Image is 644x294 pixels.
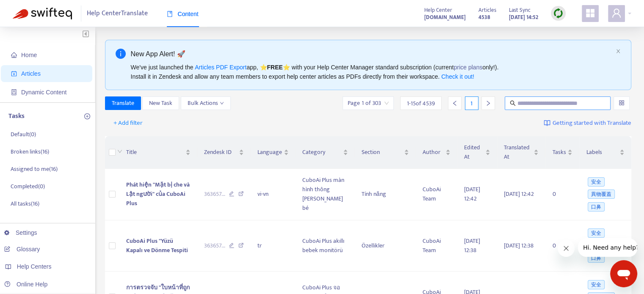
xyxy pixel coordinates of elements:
[578,238,637,257] iframe: 会社からのメッセージ
[586,148,618,157] span: Labels
[107,116,149,130] button: + Add filter
[504,189,534,199] span: [DATE] 12:42
[21,52,37,58] span: Home
[424,5,452,15] span: Help Center
[558,240,575,257] iframe: メッセージを閉じる
[119,136,197,169] th: Title
[464,143,484,162] span: Edited At
[478,13,490,22] strong: 4538
[545,220,579,272] td: 0
[142,96,179,110] button: New Task
[545,136,579,169] th: Tasks
[611,8,622,18] span: user
[204,148,237,157] span: Zendesk ID
[504,143,532,162] span: Translated At
[509,5,531,15] span: Last Sync
[544,116,631,130] a: Getting started with Translate
[544,120,550,126] img: image-link
[588,228,605,238] span: 安全
[204,190,225,199] span: 363657 ...
[553,118,631,128] span: Getting started with Translate
[131,49,613,59] div: New App Alert! 🚀
[302,148,341,157] span: Category
[478,5,496,15] span: Articles
[11,71,17,77] span: account-book
[4,281,47,288] a: Online Help
[452,100,458,106] span: left
[204,241,225,250] span: 363657 ...
[11,182,45,191] p: Completed ( 0 )
[167,11,199,17] span: Content
[464,236,480,255] span: [DATE] 12:38
[167,11,173,17] span: book
[17,263,52,270] span: Help Centers
[355,169,416,220] td: Tính năng
[296,220,355,272] td: CuboAi Plus akıllı bebek monitörü
[616,49,621,54] button: close
[11,130,36,139] p: Default ( 0 )
[296,169,355,220] td: CuboAi Plus màn hình thông [PERSON_NAME] bé
[251,220,296,272] td: tr
[149,99,172,108] span: New Task
[87,5,148,22] span: Help Center Translate
[251,169,296,220] td: vi-vn
[257,148,282,157] span: Language
[416,169,457,220] td: CuboAi Team
[545,169,579,220] td: 0
[465,96,478,110] div: 1
[117,149,122,154] span: down
[112,99,134,108] span: Translate
[188,99,224,108] span: Bulk Actions
[5,6,61,13] span: Hi. Need any help?
[588,190,615,199] span: 異物覆蓋
[616,49,621,54] span: close
[362,148,402,157] span: Section
[11,147,49,156] p: Broken links ( 16 )
[251,136,296,169] th: Language
[126,180,190,208] span: Phát hiện "Mặt bị che và Lật người" của CuboAi Plus
[21,89,66,96] span: Dynamic Content
[579,136,631,169] th: Labels
[610,260,637,287] iframe: メッセージングウィンドウを開くボタン
[4,229,37,236] a: Settings
[552,148,566,157] span: Tasks
[8,111,25,121] p: Tasks
[509,13,538,22] strong: [DATE] 14:52
[454,64,483,71] a: price plans
[11,199,39,208] p: All tasks ( 16 )
[181,96,231,110] button: Bulk Actionsdown
[267,64,282,71] b: FREE
[457,136,497,169] th: Edited At
[588,280,605,289] span: 安全
[195,64,246,71] a: Articles PDF Export
[197,136,251,169] th: Zendesk ID
[553,8,564,19] img: sync.dc5367851b00ba804db3.png
[485,100,491,106] span: right
[126,236,188,255] span: CuboAi Plus "Yüzü Kapalı ve Dönme Tespiti
[510,100,516,106] span: search
[423,148,444,157] span: Author
[11,52,17,58] span: home
[504,241,533,250] span: [DATE] 12:38
[441,73,474,80] a: Check it out!
[21,70,41,77] span: Articles
[116,49,126,59] span: info-circle
[4,246,40,253] a: Glossary
[407,99,435,108] span: 1 - 15 of 4539
[588,253,605,263] span: 口鼻
[464,184,480,203] span: [DATE] 12:42
[416,220,457,272] td: CuboAi Team
[416,136,457,169] th: Author
[296,136,355,169] th: Category
[355,136,416,169] th: Section
[424,12,466,22] a: [DOMAIN_NAME]
[113,118,143,128] span: + Add filter
[585,8,595,18] span: appstore
[588,177,605,187] span: 安全
[126,148,184,157] span: Title
[588,202,605,212] span: 口鼻
[11,89,17,95] span: container
[84,113,90,119] span: plus-circle
[13,8,72,19] img: Swifteq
